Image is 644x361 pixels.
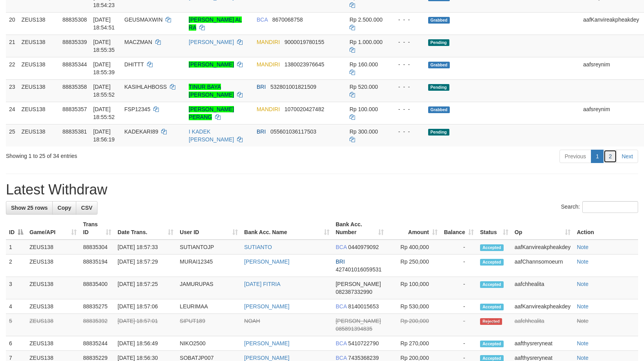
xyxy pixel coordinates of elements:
a: 1 [591,150,604,163]
span: GEUSMAXWIN [124,16,162,23]
span: Rp 2.500.000 [350,16,383,23]
span: Copy 8140015653 to clipboard [348,303,379,310]
td: [DATE] 18:57:25 [114,277,177,299]
td: ZEUS138 [26,277,80,299]
span: Grabbed [428,106,450,113]
td: [DATE] 18:56:49 [114,336,177,351]
span: Accepted [480,341,504,347]
span: MANDIRI [257,106,280,112]
td: 6 [6,336,26,351]
td: ZEUS138 [18,102,59,124]
span: FSP12345 [124,106,150,112]
td: aafsreynim [580,102,642,124]
span: Copy 085891394835 to clipboard [336,326,372,332]
span: KASIHLAHBOSS [124,84,167,90]
span: Copy [57,205,71,211]
th: User ID: activate to sort column ascending [177,217,241,240]
span: Copy 082387332990 to clipboard [336,289,372,295]
th: Amount: activate to sort column ascending [387,217,441,240]
span: [DATE] 18:55:52 [93,106,115,120]
td: 88835304 [80,240,114,255]
a: Note [577,318,589,324]
a: Copy [52,201,76,214]
h1: Latest Withdraw [6,182,638,198]
div: - - - [392,105,422,113]
td: 88835392 [80,314,114,336]
td: 5 [6,314,26,336]
td: aafKanvireakpheakdey [580,12,642,35]
a: [PERSON_NAME] [244,355,289,361]
td: 2 [6,255,26,277]
span: BCA [336,355,347,361]
a: Show 25 rows [6,201,53,214]
td: [DATE] 18:57:01 [114,314,177,336]
div: - - - [392,60,422,68]
a: Note [577,340,589,346]
a: [PERSON_NAME] [189,39,234,45]
td: ZEUS138 [26,336,80,351]
span: DHITTT [124,61,144,68]
span: [DATE] 18:55:35 [93,39,115,53]
td: Rp 400,000 [387,240,441,255]
span: 88835339 [63,39,87,45]
span: 88835344 [63,61,87,68]
th: Balance: activate to sort column ascending [441,217,477,240]
td: ZEUS138 [26,314,80,336]
span: 88835358 [63,84,87,90]
td: 88835194 [80,255,114,277]
span: BRI [336,258,345,265]
span: Copy 9000019780155 to clipboard [285,39,324,45]
td: Rp 270,000 [387,336,441,351]
span: Rp 1.000.000 [350,39,383,45]
span: Copy 5410722790 to clipboard [348,340,379,346]
td: ZEUS138 [18,35,59,57]
td: ZEUS138 [18,57,59,79]
td: 1 [6,240,26,255]
span: [PERSON_NAME] [336,281,381,287]
td: 23 [6,79,18,102]
a: Note [577,244,589,250]
td: - [441,299,477,314]
td: 20 [6,12,18,35]
td: aafKanvireakpheakdey [512,299,574,314]
span: Pending [428,39,449,46]
td: [DATE] 18:57:06 [114,299,177,314]
td: SIPUT189 [177,314,241,336]
span: Rp 300.000 [350,128,378,135]
span: [PERSON_NAME] [336,318,381,324]
td: NIKO2500 [177,336,241,351]
span: [DATE] 18:56:19 [93,128,115,143]
span: Copy 1380023976645 to clipboard [285,61,324,68]
span: BRI [257,128,266,135]
td: 88835400 [80,277,114,299]
th: Bank Acc. Name: activate to sort column ascending [241,217,333,240]
td: aafthysreryneat [512,336,574,351]
span: BRI [257,84,266,90]
span: [DATE] 18:55:39 [93,61,115,75]
span: BCA [257,16,268,23]
td: MURAI12345 [177,255,241,277]
a: [DATE] FITRIA [244,281,280,287]
span: [DATE] 18:55:52 [93,84,115,98]
span: Rp 160.000 [350,61,378,68]
td: aafchhealita [512,277,574,299]
td: - [441,240,477,255]
span: 88835357 [63,106,87,112]
span: Copy 532801001821509 to clipboard [270,84,316,90]
td: LEURIMAA [177,299,241,314]
th: Action [574,217,638,240]
span: Copy 8670068758 to clipboard [272,16,303,23]
span: 88835308 [63,16,87,23]
span: Show 25 rows [11,205,48,211]
td: ZEUS138 [26,299,80,314]
a: Note [577,355,589,361]
td: - [441,336,477,351]
td: aafChannsomoeurn [512,255,574,277]
a: Next [616,150,638,163]
td: - [441,314,477,336]
td: Rp 530,000 [387,299,441,314]
td: Rp 200,000 [387,314,441,336]
span: Accepted [480,304,504,310]
td: Rp 250,000 [387,255,441,277]
span: Rp 100.000 [350,106,378,112]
